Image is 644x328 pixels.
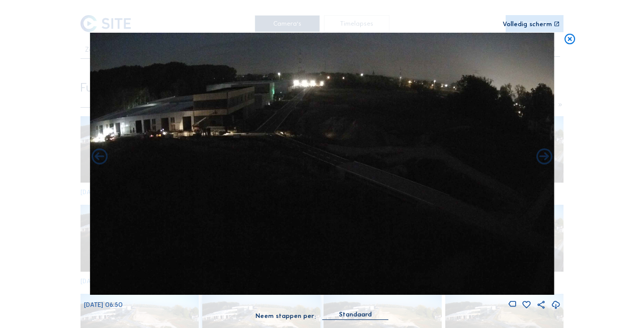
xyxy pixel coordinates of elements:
div: Standaard [323,310,388,319]
div: Neem stappen per: [256,313,316,319]
img: Image [90,33,554,295]
div: Volledig scherm [503,21,552,28]
span: [DATE] 06:50 [84,301,123,308]
i: Forward [90,147,109,167]
i: Back [535,147,554,167]
div: Standaard [339,310,372,319]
